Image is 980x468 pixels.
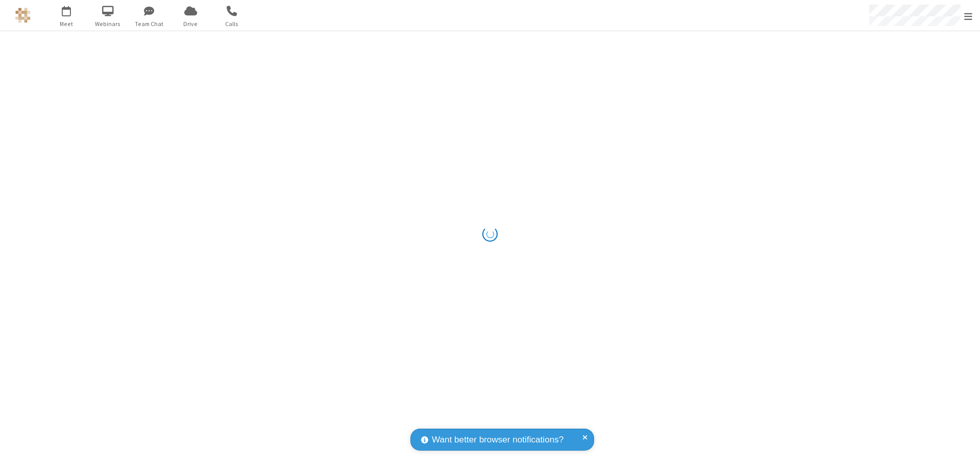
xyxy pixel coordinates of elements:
[171,19,210,29] span: Drive
[15,8,31,23] img: QA Selenium DO NOT DELETE OR CHANGE
[130,19,168,29] span: Team Chat
[89,19,127,29] span: Webinars
[213,19,251,29] span: Calls
[47,19,86,29] span: Meet
[432,433,563,447] span: Want better browser notifications?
